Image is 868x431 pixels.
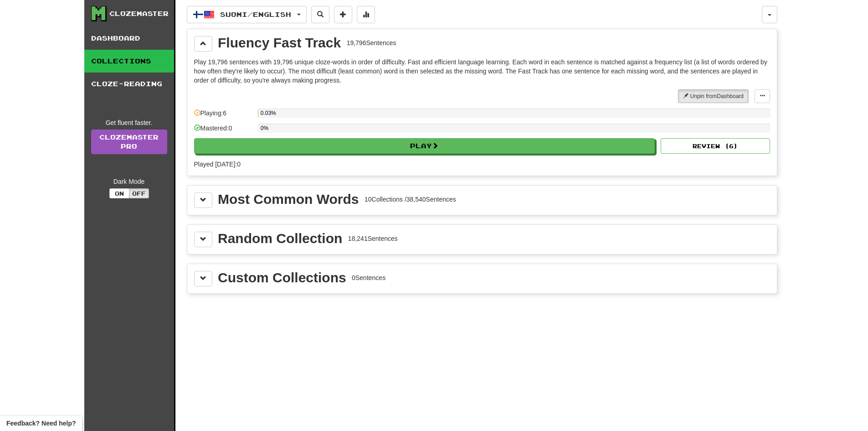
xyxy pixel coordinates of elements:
[347,38,396,47] div: 19,796 Sentences
[311,6,329,23] button: Search sentences
[91,177,167,186] div: Dark Mode
[218,271,346,285] div: Custom Collections
[348,234,398,243] div: 18,241 Sentences
[218,232,342,245] div: Random Collection
[194,138,655,154] button: Play
[84,73,174,95] a: Cloze-Reading
[109,188,129,198] button: On
[218,192,359,206] div: Most Common Words
[334,6,352,23] button: Add sentence to collection
[187,6,307,23] button: Suomi/English
[678,89,749,103] button: Unpin fromDashboard
[357,6,375,23] button: More stats
[194,124,253,139] div: Mastered: 0
[365,195,456,204] div: 10 Collections / 38,540 Sentences
[194,109,253,124] div: Playing: 6
[661,138,770,154] button: Review (6)
[352,273,385,282] div: 0 Sentences
[218,36,341,50] div: Fluency Fast Track
[109,9,169,18] div: Clozemaster
[91,118,167,127] div: Get fluent faster.
[129,188,149,198] button: Off
[84,50,174,73] a: Collections
[91,130,167,154] a: ClozemasterPro
[6,419,76,428] span: Open feedback widget
[84,27,174,50] a: Dashboard
[194,57,770,85] p: Play 19,796 sentences with 19,796 unique cloze-words in order of difficulty. Fast and efficient l...
[220,10,291,18] span: Suomi / English
[194,161,241,168] span: Played [DATE]: 0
